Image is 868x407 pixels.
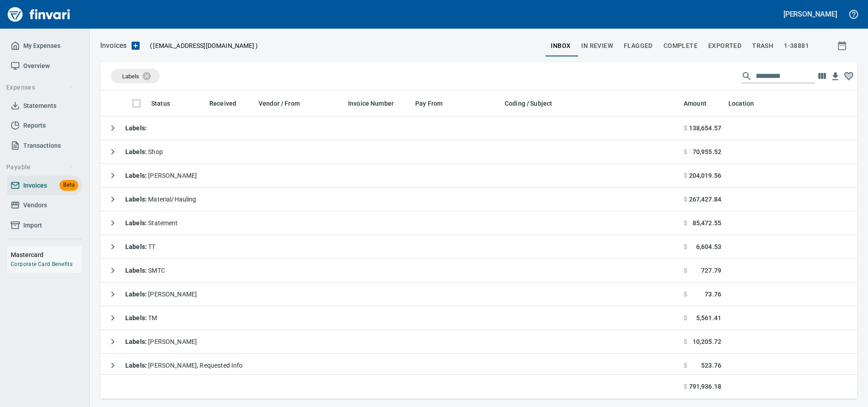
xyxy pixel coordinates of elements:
span: Reports [23,120,46,131]
span: 6,604.53 [696,242,721,251]
span: 85,472.55 [693,218,721,227]
h5: [PERSON_NAME] [783,9,837,19]
span: $ [684,147,687,156]
a: Transactions [7,136,82,156]
strong: Labels : [125,267,148,274]
span: Status [151,98,170,109]
button: Payable [3,159,77,176]
span: Coding / Subject [505,98,564,109]
span: 73.76 [705,290,721,299]
span: TT [125,243,156,250]
span: $ [684,242,687,251]
span: Pay From [415,98,454,109]
span: Overview [23,60,50,72]
a: Overview [7,56,82,76]
a: Import [7,215,82,236]
span: Received [209,98,236,109]
span: Beta [60,180,78,190]
span: Invoice Number [348,98,405,109]
a: Statements [7,96,82,116]
strong: Labels : [125,172,148,179]
h6: Mastercard [11,250,82,260]
strong: Labels : [125,219,148,227]
strong: Labels : [125,338,148,345]
a: Corporate Card Benefits [11,261,72,267]
p: ( ) [145,41,258,50]
span: $ [684,313,687,322]
a: Vendors [7,195,82,215]
span: Flagged [624,40,653,51]
span: [PERSON_NAME] [125,291,197,298]
span: $ [684,337,687,346]
span: [PERSON_NAME] [125,172,197,179]
span: Amount [684,98,718,109]
button: Show invoices within a particular date range [829,38,857,54]
div: Labels [111,69,160,83]
span: $ [684,361,687,370]
span: Transactions [23,140,61,151]
span: 5,561.41 [696,313,721,322]
span: In Review [581,40,613,51]
button: [PERSON_NAME] [781,7,839,21]
span: trash [752,40,773,51]
span: Statement [125,219,178,227]
strong: Labels : [125,148,148,155]
img: Finvari [5,4,72,25]
span: inbox [551,40,570,51]
span: My Expenses [23,40,60,51]
span: Location [728,98,754,109]
button: Choose columns to display [815,69,829,83]
span: [PERSON_NAME], Requested Info [125,362,243,369]
span: 70,955.52 [693,147,721,156]
span: 267,427.84 [689,195,722,204]
span: 727.79 [701,266,721,275]
span: 1-38881 [784,40,809,51]
strong: Labels : [125,291,148,298]
span: Statements [23,100,56,111]
strong: Labels : [125,314,148,321]
span: Invoice Number [348,98,394,109]
strong: Labels : [125,362,148,369]
span: $ [684,382,687,391]
span: 204,019.56 [689,171,722,180]
span: Pay From [415,98,443,109]
span: Import [23,220,42,231]
span: 10,205.72 [693,337,721,346]
span: [EMAIL_ADDRESS][DOMAIN_NAME] [152,41,255,50]
span: 523.76 [701,361,721,370]
span: $ [684,266,687,275]
span: TM [125,314,157,321]
span: SMTC [125,267,165,274]
a: Reports [7,116,82,136]
strong: Labels : [125,243,148,250]
span: 138,654.57 [689,124,722,133]
nav: breadcrumb [100,40,127,51]
a: My Expenses [7,36,82,56]
span: $ [684,195,687,204]
span: Coding / Subject [505,98,552,109]
span: $ [684,218,687,227]
span: $ [684,290,687,299]
a: InvoicesBeta [7,176,82,196]
span: Amount [684,98,706,109]
span: Material/Hauling [125,196,196,203]
p: Invoices [100,40,127,51]
span: Exported [708,40,741,51]
button: Upload an Invoice [127,40,145,51]
span: Payable [6,162,74,173]
strong: Labels : [125,124,147,132]
span: Expenses [6,82,74,93]
span: Received [209,98,248,109]
button: Column choices favorited. Click to reset to default [842,69,855,83]
span: Status [151,98,182,109]
span: 791,936.18 [689,382,721,391]
button: Expenses [3,79,77,96]
span: $ [684,124,687,133]
strong: Labels : [125,196,148,203]
span: Vendor / From [259,98,300,109]
span: $ [684,171,687,180]
button: Download Table [829,70,842,83]
span: Complete [664,40,698,51]
span: Invoices [23,180,47,191]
